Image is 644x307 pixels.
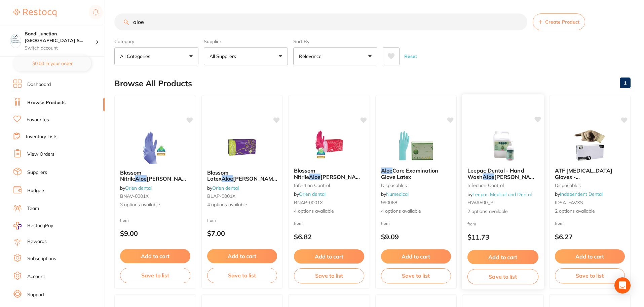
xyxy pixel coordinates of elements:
[120,170,190,182] b: Blossom Nitrile Aloe Vera with Vitamin E Exam Glove, Powder Free, Violet Blue, 100 per box
[483,173,494,180] em: Aloe
[114,47,198,65] button: All Categories
[472,191,532,197] a: Leepac Medical and Dental
[27,117,49,123] a: Favourites
[381,191,409,197] span: by
[481,128,525,162] img: Leepac Dental - Hand Wash Aloe Vera - High Quality Dental Product
[133,130,177,164] img: Blossom Nitrile Aloe Vera with Vitamin E Exam Glove, Powder Free, Violet Blue, 100 per box
[27,81,51,88] a: Dashboard
[294,191,326,197] span: by
[467,191,532,197] span: by
[27,99,66,106] a: Browse Products
[614,277,631,294] div: Open Intercom Messenger
[13,222,53,229] a: RestocqPay
[402,47,419,65] button: Reset
[120,53,153,60] p: All Categories
[125,185,152,191] a: Orien dental
[394,128,438,162] img: Aloe Care Examination Glove Latex
[381,167,451,180] b: Aloe Care Examination Glove Latex
[545,19,579,25] span: Create Product
[27,205,39,212] a: Team
[222,175,233,182] em: Aloe
[25,31,96,44] h4: Bondi Junction Sydney Specialist Periodontics
[120,229,190,237] p: $9.00
[467,221,476,226] span: from
[560,191,603,197] a: Independent Dental
[204,47,288,65] button: All Suppliers
[27,222,53,229] span: RestocqPay
[294,183,364,188] small: infection control
[381,167,392,174] em: Aloe
[13,222,22,229] img: RestocqPay
[555,191,603,197] span: by
[114,79,192,88] h2: Browse All Products
[381,249,451,264] button: Add to cart
[207,193,235,199] span: BLAP-0001X
[207,229,277,237] p: $7.00
[13,55,91,71] button: $0.00 in your order
[307,128,351,162] img: Blossom Nitrile Aloe Vera with Vitamin E Exam Glove, Powder Free, Rose, 100 per box
[120,202,190,208] span: 3 options available
[381,221,390,226] span: from
[120,169,141,182] span: Blossom Nitrile
[555,167,625,180] b: ATF Dental Examination Gloves - ALOE VERA - Latex - Powder Free
[294,268,364,283] button: Save to list
[467,183,538,188] small: infection control
[568,128,612,162] img: ATF Dental Examination Gloves - ALOE VERA - Latex - Powder Free
[467,167,538,180] b: Leepac Dental - Hand Wash Aloe Vera - High Quality Dental Product
[212,185,239,191] a: Orien dental
[207,268,277,283] button: Save to list
[294,233,364,241] p: $6.82
[293,38,377,44] label: Sort By
[294,249,364,264] button: Add to cart
[27,255,56,262] a: Subscriptions
[204,38,288,44] label: Supplier
[555,199,583,206] span: IDSATFAVXS
[555,183,625,188] small: disposables
[381,208,451,215] span: 4 options available
[120,218,129,223] span: from
[27,238,47,245] a: Rewards
[381,199,397,206] span: 990068
[555,167,612,180] span: ATF [MEDICAL_DATA] Gloves -
[207,202,277,208] span: 4 options available
[120,249,190,263] button: Add to cart
[381,183,451,188] small: disposables
[299,191,326,197] a: Orien dental
[135,175,147,182] em: Aloe
[207,218,216,223] span: from
[467,233,538,241] p: $11.73
[467,269,538,284] button: Save to list
[13,9,56,17] img: Restocq Logo
[120,193,149,199] span: BNAV-0001X
[114,38,198,44] label: Category
[386,191,409,197] a: Numedical
[299,53,324,60] p: Relevance
[13,5,56,21] a: Restocq Logo
[220,130,264,164] img: Blossom Latex Aloe Vera Exam Glove, Powder Free, 100 per box
[381,268,451,283] button: Save to list
[555,268,625,283] button: Save to list
[555,249,625,264] button: Add to cart
[467,199,493,206] span: HWA500_P
[207,175,278,194] span: [PERSON_NAME] Exam Glove, Powder Free, 100 per box
[294,167,315,180] span: Blossom Nitrile
[294,221,303,226] span: from
[294,167,364,180] b: Blossom Nitrile Aloe Vera with Vitamin E Exam Glove, Powder Free, Rose, 100 per box
[293,47,377,65] button: Relevance
[114,13,527,30] input: Search Products
[555,221,564,226] span: from
[207,170,277,182] b: Blossom Latex Aloe Vera Exam Glove, Powder Free, 100 per box
[120,185,152,191] span: by
[555,208,625,215] span: 2 options available
[207,185,239,191] span: by
[467,167,524,180] span: Leepac Dental - Hand Wash
[381,167,438,180] span: Care Examination Glove Latex
[294,199,323,206] span: BNAP-0001X
[120,175,192,207] span: [PERSON_NAME] with [MEDICAL_DATA] Exam Glove, Powder Free, [PERSON_NAME], 100 per box
[555,180,569,186] em: ALOE
[620,76,631,90] a: 1
[27,169,47,176] a: Suppliers
[467,173,540,192] span: [PERSON_NAME] - High Quality Dental Product
[207,249,277,263] button: Add to cart
[294,208,364,215] span: 4 options available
